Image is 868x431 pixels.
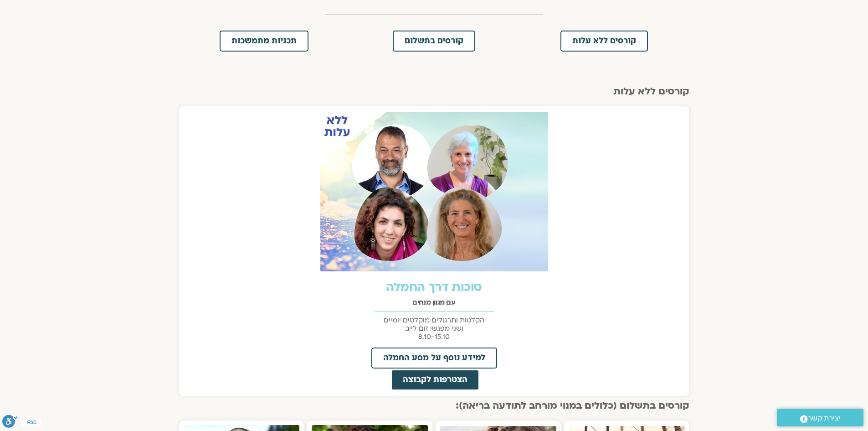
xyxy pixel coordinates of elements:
a: סוכות דרך החמלה [386,279,482,296]
span: יצירת קשר [808,412,841,425]
h2: קורסים ללא עלות [179,86,689,97]
a: תכניות מתמשכות [220,31,308,52]
span: קורסים ללא עלות [572,37,636,45]
a: קורסים ללא עלות [560,31,648,52]
p: הקלטות ותרגולים מוקלטים יומיים ושני מפגשי זום לייב [184,316,685,341]
a: הצטרפות לקבוצה [391,369,479,390]
span: 8.10-15.10 [418,332,450,341]
span: למידע נוסף על מסע החמלה [383,354,485,362]
span: תכניות מתמשכות [231,37,297,45]
a: למידע נוסף על מסע החמלה [371,348,497,369]
span: קורסים בתשלום [405,37,463,45]
span: הצטרפות לקבוצה [403,376,467,384]
h2: עם מגוון מנחים [184,299,685,306]
a: קורסים בתשלום [393,31,475,52]
h2: קורסים בתשלום (כלולים במנוי מורחב לתודעה בריאה): [179,400,689,411]
a: יצירת קשר [777,409,863,426]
